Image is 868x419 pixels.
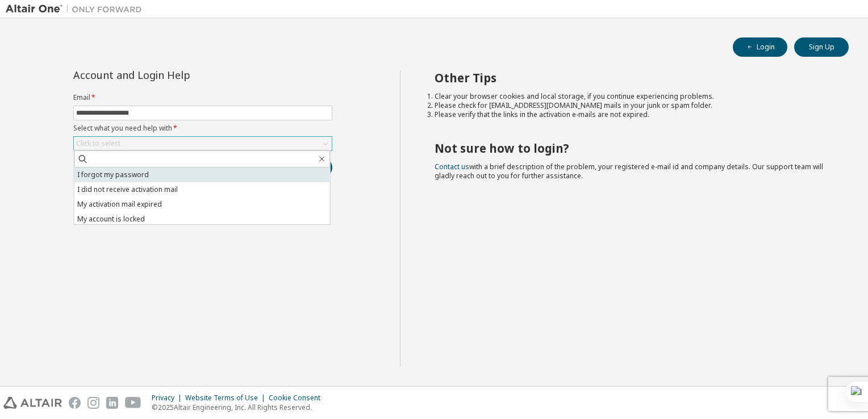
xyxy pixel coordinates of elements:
[87,397,99,409] img: instagram.svg
[74,137,332,150] div: Click to select
[435,101,829,110] li: Please check for [EMAIL_ADDRESS][DOMAIN_NAME] mails in your junk or spam folder.
[794,37,849,57] button: Sign Up
[73,124,332,133] label: Select what you need help with
[69,397,81,409] img: facebook.svg
[185,393,269,403] div: Website Terms of Use
[3,397,62,409] img: altair_logo.svg
[76,139,120,148] div: Click to select
[152,403,327,412] p: © 2025 Altair Engineering, Inc. All Rights Reserved.
[435,70,829,85] h2: Other Tips
[435,92,829,101] li: Clear your browser cookies and local storage, if you continue experiencing problems.
[74,167,330,182] li: I forgot my password
[125,397,141,409] img: youtube.svg
[106,397,118,409] img: linkedin.svg
[435,110,829,119] li: Please verify that the links in the activation e-mails are not expired.
[152,393,185,403] div: Privacy
[73,93,332,102] label: Email
[269,393,327,403] div: Cookie Consent
[435,162,823,181] span: with a brief description of the problem, your registered e-mail id and company details. Our suppo...
[73,70,281,79] div: Account and Login Help
[733,37,787,57] button: Login
[6,3,148,15] img: Altair One
[435,162,469,171] a: Contact us
[435,141,829,156] h2: Not sure how to login?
